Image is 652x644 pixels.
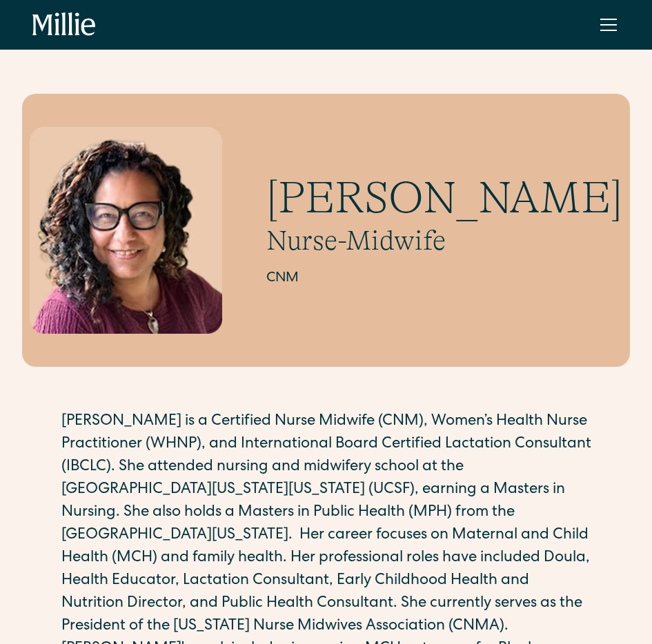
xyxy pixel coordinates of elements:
a: home [32,12,96,37]
p: [PERSON_NAME] is a Certified Nurse Midwife (CNM), Women’s Health Nurse Practitioner (WHNP), and I... [61,411,591,638]
h1: [PERSON_NAME] [266,172,622,225]
h2: Nurse-Midwife [266,224,622,257]
h2: CNM [266,268,622,289]
div: menu [592,8,620,41]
